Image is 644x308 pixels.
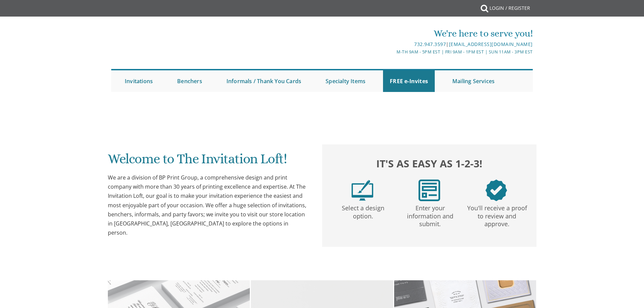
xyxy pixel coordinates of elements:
a: Informals / Thank You Cards [220,70,308,92]
a: FREE e-Invites [383,70,435,92]
a: Benchers [170,70,209,92]
a: [EMAIL_ADDRESS][DOMAIN_NAME] [449,41,533,47]
a: 732.947.3597 [414,41,446,47]
div: We are a division of BP Print Group, a comprehensive design and print company with more than 30 y... [108,173,309,237]
img: step1.png [352,180,373,201]
a: Mailing Services [446,70,501,92]
div: M-Th 9am - 5pm EST | Fri 9am - 1pm EST | Sun 11am - 3pm EST [252,48,533,55]
a: Invitations [118,70,160,92]
div: | [252,40,533,48]
img: step2.png [419,180,440,201]
h2: It's as easy as 1-2-3! [329,156,530,171]
h1: Welcome to The Invitation Loft! [108,151,309,171]
a: Specialty Items [319,70,372,92]
p: Enter your information and submit. [398,201,462,228]
p: Select a design option. [331,201,395,220]
img: step3.png [485,180,507,201]
p: You'll receive a proof to review and approve. [465,201,529,228]
div: We're here to serve you! [252,27,533,40]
